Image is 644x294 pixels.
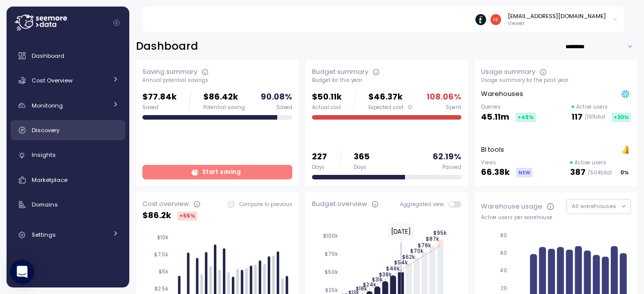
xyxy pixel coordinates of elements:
[11,46,125,66] a: Dashboard
[481,77,631,84] div: Usage summary for the past year
[433,230,447,236] tspan: $95k
[491,14,501,25] img: e4f1013cbcfa3a60050984dc5e8e116a
[11,170,125,190] a: Marketplace
[372,276,383,283] tspan: $31k
[142,90,177,104] p: $77.84k
[481,89,523,99] p: Warehouses
[142,104,177,111] div: Saved
[508,20,606,27] p: Viewer
[410,248,423,254] tspan: $70k
[276,104,292,111] div: Saved
[312,90,342,104] p: $50.11k
[378,271,391,277] tspan: $38k
[312,77,462,84] div: Budget for this year
[612,113,631,122] div: +30 %
[312,104,342,111] div: Actual cost
[362,281,376,287] tspan: $24k
[481,202,542,212] div: Warehouse usage
[418,242,431,248] tspan: $78k
[570,166,586,179] p: 387
[142,199,189,209] div: Cost overview
[312,150,327,164] p: 227
[425,236,439,242] tspan: $87k
[312,199,367,209] div: Budget overview
[32,231,56,239] span: Settings
[356,285,367,292] tspan: $18k
[475,14,486,25] img: 6714de1ca73de131760c52a6.PNG
[575,159,606,166] p: Active users
[585,114,605,121] p: / 161 total
[354,164,370,171] div: Days
[354,150,370,164] p: 365
[32,76,72,84] span: Cost Overview
[481,104,536,111] p: Queries
[32,126,59,134] span: Discovery
[11,95,125,116] a: Monitoring
[481,159,532,166] p: Views
[154,285,169,292] tspan: $2.5k
[32,102,63,110] span: Monitoring
[391,227,411,236] text: [DATE]
[386,265,400,272] tspan: $46k
[481,145,504,155] p: BI tools
[588,169,612,176] p: / 504 total
[239,201,292,208] p: Compare to previous
[368,90,413,104] p: $46.37k
[400,201,449,208] span: Aggregated view
[154,251,169,258] tspan: $7.5k
[481,214,631,221] div: Active users per warehouse
[501,285,507,291] tspan: 20
[261,90,292,104] p: 90.08 %
[446,104,461,111] div: Spent
[393,259,408,266] tspan: $54k
[516,168,532,177] div: NEW
[312,67,368,77] div: Budget summary
[11,145,125,165] a: Insights
[618,168,631,177] div: 0 %
[567,199,631,214] button: All warehouses
[142,77,292,84] div: Annual potential savings
[508,12,606,20] div: [EMAIL_ADDRESS][DOMAIN_NAME]
[312,164,327,171] div: Days
[32,52,64,60] span: Dashboard
[500,250,507,256] tspan: 60
[433,150,461,164] p: 62.19 %
[203,104,245,111] div: Potential saving
[572,111,583,124] p: 117
[402,254,415,260] tspan: $62k
[178,212,197,221] div: +56 %
[572,202,616,210] span: All warehouses
[11,225,125,245] a: Settings
[136,39,198,54] h2: Dashboard
[158,268,169,275] tspan: $5k
[32,176,67,184] span: Marketplace
[11,120,125,140] a: Discovery
[325,251,338,257] tspan: $75k
[142,165,292,179] a: Start saving
[325,269,338,275] tspan: $50k
[500,267,507,274] tspan: 40
[32,151,56,159] span: Insights
[516,113,536,122] div: +49 %
[110,19,123,27] button: Collapse navigation
[323,233,338,239] tspan: $100k
[32,201,58,209] span: Domains
[11,194,125,215] a: Domains
[10,260,34,284] div: Open Intercom Messenger
[500,232,507,239] tspan: 80
[202,165,240,179] span: Start saving
[481,111,509,124] p: 45.11m
[142,67,197,77] div: Saving summary
[142,209,171,223] p: $ 86.2k
[203,90,245,104] p: $86.42k
[11,70,125,90] a: Cost Overview
[481,166,510,179] p: 66.38k
[157,234,169,241] tspan: $10k
[368,104,404,111] span: Expected cost
[576,104,608,111] p: Active users
[481,67,535,77] div: Usage summary
[427,90,461,104] p: 108.06 %
[325,287,338,293] tspan: $25k
[442,164,461,171] div: Passed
